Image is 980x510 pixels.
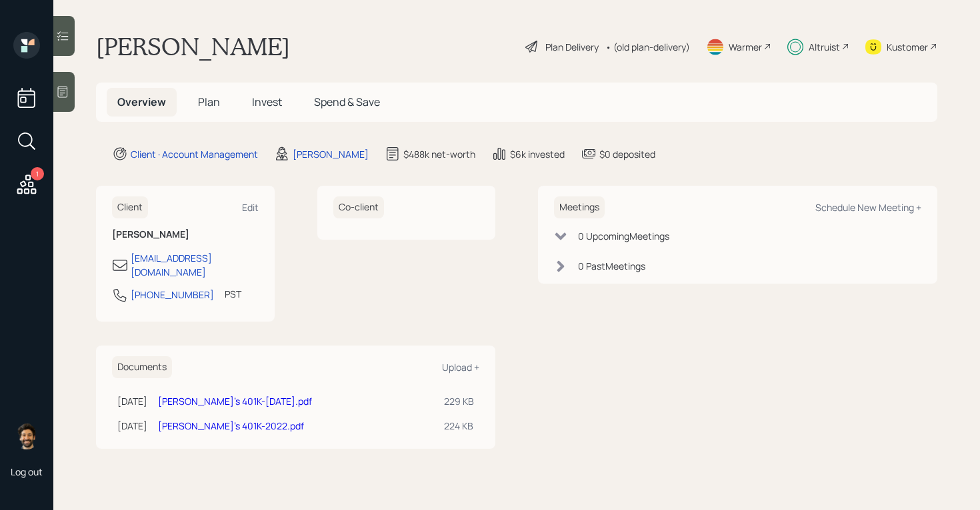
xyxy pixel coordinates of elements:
div: Edit [242,201,259,214]
div: 0 Past Meeting s [578,259,645,273]
a: [PERSON_NAME]'s 401K-2022.pdf [158,419,304,432]
div: [DATE] [117,419,147,433]
span: Plan [198,95,220,109]
div: $488k net-worth [403,147,475,161]
div: 0 Upcoming Meeting s [578,229,669,243]
div: PST [225,287,241,301]
div: [PHONE_NUMBER] [131,288,214,302]
h1: [PERSON_NAME] [96,32,290,61]
div: Altruist [809,40,840,54]
span: Invest [252,95,282,109]
div: 224 KB [444,419,474,433]
div: Plan Delivery [545,40,599,54]
div: $6k invested [510,147,565,161]
div: Upload + [442,361,479,374]
div: Log out [11,465,43,478]
h6: Documents [112,356,172,378]
span: Overview [117,95,166,109]
div: [DATE] [117,394,147,408]
div: Schedule New Meeting + [815,201,921,214]
div: Client · Account Management [131,147,258,161]
div: [EMAIL_ADDRESS][DOMAIN_NAME] [131,251,259,279]
span: Spend & Save [314,95,380,109]
div: Kustomer [887,40,928,54]
div: Warmer [729,40,762,54]
h6: Meetings [554,196,605,218]
div: 229 KB [444,394,474,408]
div: $0 deposited [599,147,655,161]
h6: [PERSON_NAME] [112,229,259,240]
img: eric-schwartz-headshot.png [13,423,40,449]
h6: Co-client [333,196,384,218]
div: 1 [31,167,44,180]
h6: Client [112,196,148,218]
a: [PERSON_NAME]'s 401K-[DATE].pdf [158,395,312,407]
div: • (old plan-delivery) [605,40,690,54]
div: [PERSON_NAME] [293,147,369,161]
